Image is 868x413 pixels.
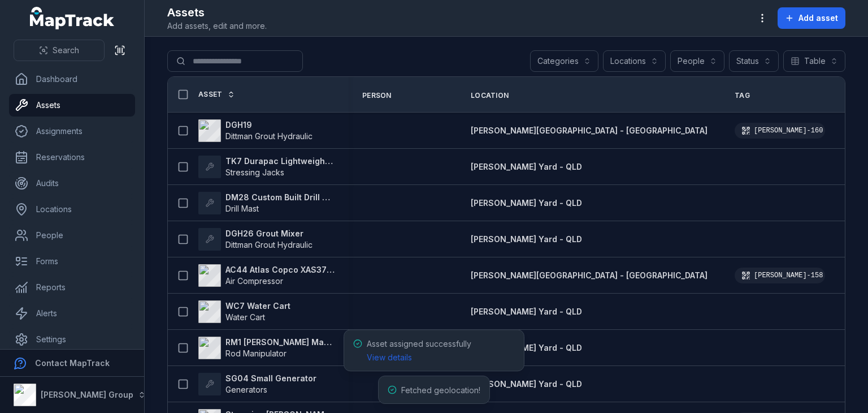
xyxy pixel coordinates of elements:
span: Search [53,45,79,56]
a: TK7 Durapac Lightweight 100TStressing Jacks [198,156,335,178]
a: Assets [9,94,135,117]
strong: AC44 Atlas Copco XAS375TA [225,264,335,276]
button: People [670,50,724,72]
strong: DM28 Custom Built Drill Mast [225,192,335,203]
a: [PERSON_NAME][GEOGRAPHIC_DATA] - [GEOGRAPHIC_DATA] [471,125,708,136]
a: DGH26 Grout MixerDittman Grout Hydraulic [198,228,313,251]
span: [PERSON_NAME] Yard - QLD [471,379,582,389]
span: Asset assigned successfully [367,339,471,362]
a: [PERSON_NAME][GEOGRAPHIC_DATA] - [GEOGRAPHIC_DATA] [471,270,708,281]
a: RM1 [PERSON_NAME] ManipulatorRod Manipulator [198,337,335,359]
a: [PERSON_NAME] Yard - QLD [471,197,582,209]
button: Add asset [778,7,845,29]
span: [PERSON_NAME][GEOGRAPHIC_DATA] - [GEOGRAPHIC_DATA] [471,270,708,280]
a: Forms [9,250,135,273]
button: Search [14,40,105,61]
span: Location [471,91,509,100]
a: DGH19Dittman Grout Hydraulic [198,119,313,142]
a: Reports [9,276,135,299]
button: Status [729,50,779,72]
span: [PERSON_NAME] Yard - QLD [471,343,582,352]
a: [PERSON_NAME] Yard - QLD [471,306,582,317]
strong: Contact MapTrack [35,358,110,368]
span: Rod Manipulator [225,349,287,358]
a: MapTrack [30,7,115,29]
span: Water Cart [225,312,265,322]
a: WC7 Water CartWater Cart [198,300,290,323]
span: Add assets, edit and more. [167,20,267,32]
a: Alerts [9,302,135,325]
button: Locations [603,50,666,72]
a: AC44 Atlas Copco XAS375TAAir Compressor [198,264,335,287]
strong: TK7 Durapac Lightweight 100T [225,156,335,167]
span: [PERSON_NAME] Yard - QLD [471,198,582,208]
a: [PERSON_NAME] Yard - QLD [471,378,582,390]
a: Settings [9,328,135,351]
strong: DGH19 [225,119,313,131]
a: Audits [9,172,135,195]
a: [PERSON_NAME] Yard - QLD [471,234,582,245]
strong: RM1 [PERSON_NAME] Manipulator [225,337,335,348]
span: [PERSON_NAME] Yard - QLD [471,307,582,316]
div: [PERSON_NAME]-158 [735,268,825,283]
a: People [9,224,135,247]
span: Add asset [798,12,838,24]
a: [PERSON_NAME] Yard - QLD [471,342,582,354]
a: DM28 Custom Built Drill MastDrill Mast [198,192,335,214]
span: Fetched geolocation! [401,385,480,395]
a: Asset [198,90,235,99]
a: Reservations [9,146,135,169]
h2: Assets [167,5,267,20]
a: Assignments [9,120,135,143]
button: Table [783,50,845,72]
strong: DGH26 Grout Mixer [225,228,313,239]
span: Stressing Jacks [225,167,284,177]
span: Generators [225,385,267,394]
span: Person [362,91,392,100]
div: [PERSON_NAME]-160 [735,123,825,139]
a: Dashboard [9,68,135,91]
a: View details [367,352,412,363]
span: Tag [735,91,750,100]
span: [PERSON_NAME][GEOGRAPHIC_DATA] - [GEOGRAPHIC_DATA] [471,126,708,135]
span: Air Compressor [225,276,283,286]
strong: [PERSON_NAME] Group [41,390,133,399]
button: Categories [530,50,598,72]
span: Dittman Grout Hydraulic [225,131,313,141]
a: SG04 Small GeneratorGenerators [198,373,316,395]
span: [PERSON_NAME] Yard - QLD [471,162,582,171]
span: Dittman Grout Hydraulic [225,240,313,249]
a: [PERSON_NAME] Yard - QLD [471,161,582,173]
a: Locations [9,198,135,221]
strong: WC7 Water Cart [225,300,290,312]
strong: SG04 Small Generator [225,373,316,384]
span: [PERSON_NAME] Yard - QLD [471,234,582,244]
span: Asset [198,90,223,99]
span: Drill Mast [225,204,259,213]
